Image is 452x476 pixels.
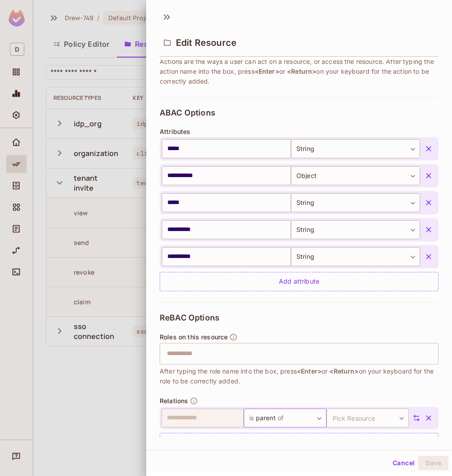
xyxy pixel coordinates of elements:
span: ABAC Options [160,108,215,117]
span: Actions are the ways a user can act on a resource, or access the resource. After typing the actio... [160,57,439,86]
span: Edit Resource [176,37,237,48]
div: String [291,247,420,266]
span: After typing the role name into the box, press or on your keyboard for the role to be correctly a... [160,366,439,386]
span: of [276,411,283,425]
div: String [291,193,420,212]
div: Object [291,166,420,185]
div: Add attribute [160,272,439,291]
span: <Return> [287,67,316,75]
div: Add Relation [160,433,439,452]
button: Save [418,456,448,470]
div: String [291,220,420,239]
span: is [249,411,255,425]
span: Relations [160,397,188,405]
span: <Enter> [297,367,322,375]
span: <Return> [329,367,358,375]
div: String [291,139,420,158]
span: ReBAC Options [160,313,219,322]
span: Roles on this resource [160,334,228,341]
span: Attributes [160,128,191,135]
span: <Enter> [255,67,279,75]
div: parent [244,409,326,427]
button: Cancel [389,456,418,470]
